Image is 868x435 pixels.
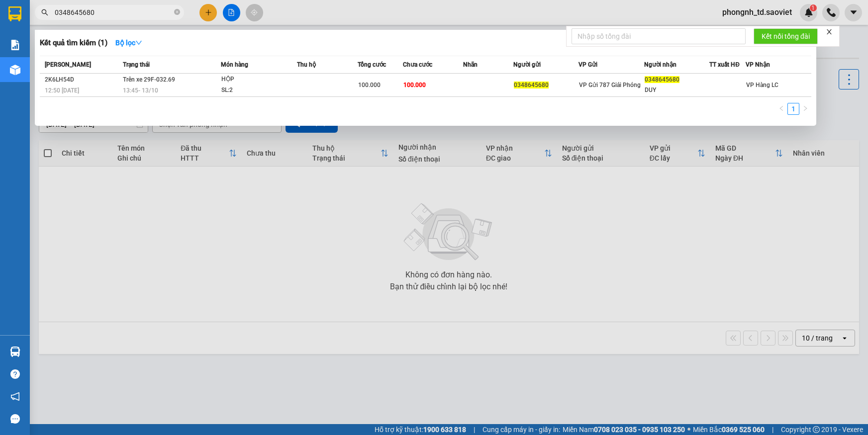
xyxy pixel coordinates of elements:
span: [PERSON_NAME] [45,61,91,68]
button: Bộ lọcdown [107,35,150,51]
span: Tổng cước [358,61,386,68]
span: Người nhận [644,61,676,68]
span: left [778,105,784,111]
div: SL: 2 [221,85,296,96]
span: 12:50 [DATE] [45,87,79,94]
span: search [41,9,48,16]
span: Thu hộ [297,61,316,68]
span: right [802,105,808,111]
input: Nhập số tổng đài [572,28,746,44]
span: close-circle [174,8,180,17]
li: Previous Page [775,103,787,115]
span: close [826,28,833,35]
span: 0348645680 [645,76,679,83]
span: down [135,39,142,46]
button: right [799,103,811,115]
span: Trạng thái [123,61,150,68]
strong: Bộ lọc [115,39,142,47]
span: Trên xe 29F-032.69 [123,76,175,83]
span: VP Gửi [579,61,597,68]
button: left [775,103,787,115]
span: VP Nhận [746,61,770,68]
span: Người gửi [513,61,541,68]
img: warehouse-icon [10,347,20,357]
span: Chưa cước [403,61,432,68]
span: notification [10,392,20,401]
span: Nhãn [463,61,478,68]
li: 1 [787,103,799,115]
span: message [10,414,20,424]
div: 2K6LH54D [45,75,120,85]
div: HỘP [221,74,296,85]
li: Next Page [799,103,811,115]
span: 0348645680 [514,82,549,88]
span: 100.000 [403,82,426,88]
button: Kết nối tổng đài [754,28,818,44]
div: DUY [645,85,709,95]
img: warehouse-icon [10,65,20,75]
span: VP Gửi 787 Giải Phóng [579,82,641,88]
img: logo-vxr [8,6,21,21]
input: Tìm tên, số ĐT hoặc mã đơn [55,7,172,18]
span: Món hàng [221,61,248,68]
span: question-circle [10,369,20,379]
span: VP Hàng LC [746,82,778,88]
span: 100.000 [358,82,381,88]
span: close-circle [174,9,180,15]
span: Kết nối tổng đài [762,31,810,42]
span: 13:45 - 13/10 [123,87,158,94]
a: 1 [788,103,799,114]
h3: Kết quả tìm kiếm ( 1 ) [40,38,107,48]
span: TT xuất HĐ [709,61,740,68]
img: solution-icon [10,40,20,50]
